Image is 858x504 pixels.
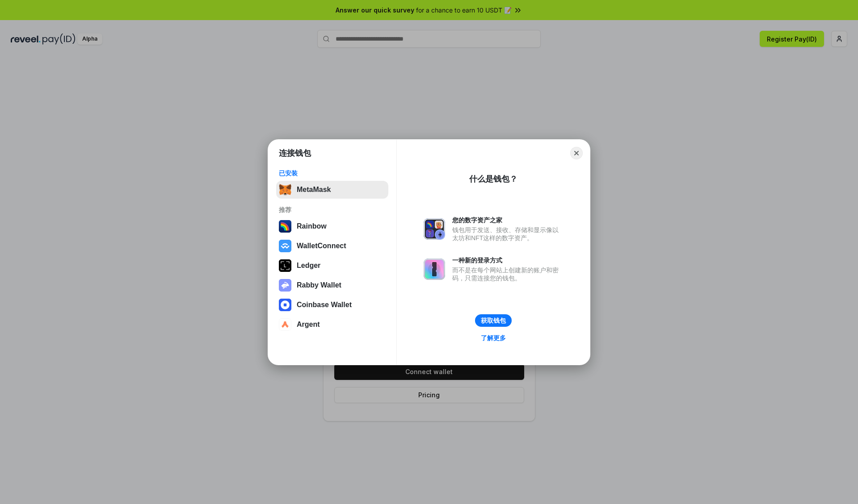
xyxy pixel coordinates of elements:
[279,259,291,272] img: svg+xml,%3Csvg%20xmlns%3D%22http%3A%2F%2Fwww.w3.org%2F2000%2Fsvg%22%20width%3D%2228%22%20height%3...
[297,242,346,250] div: WalletConnect
[279,299,291,311] img: svg+xml,%3Csvg%20width%3D%2228%22%20height%3D%2228%22%20viewBox%3D%220%200%2028%2028%22%20fill%3D...
[424,258,445,280] img: svg+xml,%3Csvg%20xmlns%3D%22http%3A%2F%2Fwww.w3.org%2F2000%2Fsvg%22%20fill%3D%22none%22%20viewBox...
[297,262,320,270] div: Ledger
[297,301,352,309] div: Coinbase Wallet
[469,174,517,184] div: 什么是钱包？
[279,279,291,292] img: svg+xml,%3Csvg%20xmlns%3D%22http%3A%2F%2Fwww.w3.org%2F2000%2Fsvg%22%20fill%3D%22none%22%20viewBox...
[452,266,563,282] div: 而不是在每个网站上创建新的账户和密码，只需连接您的钱包。
[297,222,327,230] div: Rainbow
[424,218,445,240] img: svg+xml,%3Csvg%20xmlns%3D%22http%3A%2F%2Fwww.w3.org%2F2000%2Fsvg%22%20fill%3D%22none%22%20viewBox...
[279,183,291,196] img: svg+xml,%3Csvg%20fill%3D%22none%22%20height%3D%2233%22%20viewBox%3D%220%200%2035%2033%22%20width%...
[276,257,388,275] button: Ledger
[452,226,563,242] div: 钱包用于发送、接收、存储和显示像以太坊和NFT这样的数字资产。
[452,216,563,224] div: 您的数字资产之家
[481,317,506,325] div: 获取钱包
[297,281,341,289] div: Rabby Wallet
[276,316,388,333] button: Argent
[570,147,583,159] button: Close
[276,181,388,199] button: MetaMask
[279,220,291,233] img: svg+xml,%3Csvg%20width%3D%22120%22%20height%3D%22120%22%20viewBox%3D%220%200%20120%20120%22%20fil...
[279,206,386,214] div: 推荐
[475,332,511,344] a: 了解更多
[279,148,311,158] h1: 连接钱包
[279,318,291,331] img: svg+xml,%3Csvg%20width%3D%2228%22%20height%3D%2228%22%20viewBox%3D%220%200%2028%2028%22%20fill%3D...
[481,334,506,342] div: 了解更多
[276,237,388,255] button: WalletConnect
[276,276,388,294] button: Rabby Wallet
[279,169,386,177] div: 已安装
[297,321,320,329] div: Argent
[452,256,563,264] div: 一种新的登录方式
[297,186,331,194] div: MetaMask
[279,240,291,252] img: svg+xml,%3Csvg%20width%3D%2228%22%20height%3D%2228%22%20viewBox%3D%220%200%2028%2028%22%20fill%3D...
[276,296,388,314] button: Coinbase Wallet
[475,314,512,327] button: 获取钱包
[276,217,388,235] button: Rainbow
